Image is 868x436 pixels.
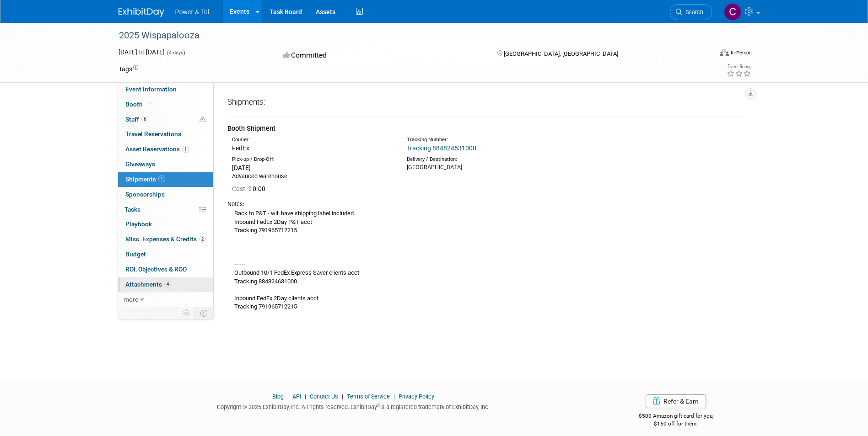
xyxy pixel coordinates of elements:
[118,142,213,157] a: Asset Reservations1
[720,49,729,56] img: Format-Inperson.png
[175,8,209,16] span: Power & Tel
[377,403,380,408] sup: ®
[310,393,338,400] a: Contact Us
[199,236,206,243] span: 2
[164,281,171,287] span: 4
[232,185,253,192] span: Cost: $
[124,206,140,213] span: Tasks
[118,112,213,127] a: Staff6
[118,82,213,97] a: Event Information
[118,232,213,247] a: Misc. Expenses & Credits2
[602,406,750,427] div: $500 Amazon gift card for you,
[227,124,743,133] div: Booth Shipment
[179,307,195,319] td: Personalize Event Tab Strip
[118,292,213,307] a: more
[285,393,291,400] span: |
[232,172,393,181] div: Advanced warehouse
[118,217,213,232] a: Playbook
[125,235,206,243] span: Misc. Expenses & Credits
[646,394,706,408] a: Refer & Earn
[118,97,213,112] a: Booth
[118,247,213,262] a: Budget
[391,393,397,400] span: |
[125,191,165,198] span: Sponsorships
[227,208,743,311] div: Back to P&T - will have shipping label included. Inbound FedEx 2Day P&T acct Tracking 79196571221...
[292,393,301,400] a: API
[125,220,152,228] span: Playbook
[125,145,189,153] span: Asset Reservations
[125,160,155,168] span: Giveaways
[118,157,213,172] a: Giveaways
[194,307,213,319] td: Toggle Event Tabs
[125,85,177,93] span: Event Information
[118,262,213,277] a: ROI, Objectives & ROO
[118,277,213,292] a: Attachments4
[232,144,393,153] div: FedEx
[727,64,751,69] div: Event Rating
[125,250,146,258] span: Budget
[125,175,165,183] span: Shipments
[119,48,165,56] span: [DATE] [DATE]
[158,175,165,182] span: 1
[682,9,703,16] span: Search
[125,266,187,273] span: ROI, Objectives & ROO
[137,48,146,56] span: to
[232,185,269,192] span: 0.00
[399,393,434,400] a: Privacy Policy
[116,27,698,44] div: 2025 Wispapalooza
[658,48,752,61] div: Event Format
[407,136,612,144] div: Tracking Number:
[347,393,390,400] a: Terms of Service
[407,156,568,163] div: Delivery / Destination:
[119,401,589,411] div: Copyright © 2025 ExhibitDay, Inc. All rights reserved. ExhibitDay is a registered trademark of Ex...
[147,101,151,106] i: Booth reservation complete
[125,281,171,288] span: Attachments
[118,172,213,187] a: Shipments1
[602,420,750,428] div: $150 off for them.
[232,163,393,172] div: [DATE]
[141,116,148,122] span: 6
[730,49,752,56] div: In-Person
[118,127,213,142] a: Travel Reservations
[125,116,148,123] span: Staff
[302,393,308,400] span: |
[504,50,618,57] span: [GEOGRAPHIC_DATA], [GEOGRAPHIC_DATA]
[166,50,185,56] span: (4 days)
[272,393,284,400] a: Blog
[199,116,206,124] span: Potential Scheduling Conflict -- at least one attendee is tagged in another overlapping event.
[227,200,743,208] div: Notes:
[724,3,741,21] img: Chad Smith
[124,296,138,303] span: more
[119,8,164,17] img: ExhibitDay
[232,156,393,163] div: Pick-up / Drop-Off:
[119,64,138,74] td: Tags
[118,202,213,217] a: Tasks
[125,130,181,138] span: Travel Reservations
[232,136,393,144] div: Courier:
[407,163,568,171] div: [GEOGRAPHIC_DATA]
[280,48,482,64] div: Committed
[340,393,345,400] span: |
[182,146,189,153] span: 1
[227,97,743,111] div: Shipments:
[407,144,476,152] a: Tracking 884824631000
[670,4,712,20] a: Search
[118,187,213,202] a: Sponsorships
[125,101,153,108] span: Booth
